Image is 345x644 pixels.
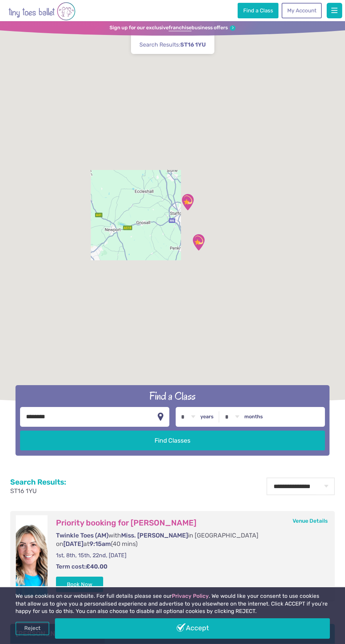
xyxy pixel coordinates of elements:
h2: Search Results: [10,478,66,487]
h3: Priority booking for [PERSON_NAME] [56,518,320,528]
img: tiny toes ballet [8,1,75,21]
strong: franchise [169,25,192,31]
a: Privacy Policy [172,593,209,599]
span: Miss. [PERSON_NAME] [121,532,188,539]
h2: Find a Class [20,389,325,403]
label: months [244,414,263,420]
p: ST16 1YU [10,487,66,496]
div: Huntington Community Centre [187,231,210,254]
a: Accept [55,618,330,639]
p: We use cookies on our website. For full details please see our . We would like your consent to us... [15,593,330,615]
button: Book Now [56,577,103,592]
a: Sign up for our exclusivefranchisebusiness offers [109,25,236,31]
a: Find a Class [238,3,278,18]
a: Reject [15,622,49,635]
a: My Account [282,3,322,18]
p: with in [GEOGRAPHIC_DATA] on at (40 mins) [56,531,320,548]
span: 9:15am [89,540,111,547]
div: Search Results: [131,21,214,54]
p: 1st, 8th, 15th, 22nd, [DATE] [56,552,320,559]
span: [DATE] [63,540,83,547]
div: Tiny Toes Ballet Dance Studio [176,190,199,214]
strong: £40.00 [86,563,107,570]
strong: ST16 1YU [180,41,206,48]
span: Twinkle Toes (AM) [56,532,108,539]
button: Find Classes [20,431,325,450]
label: years [200,414,214,420]
a: Venue Details [293,518,328,524]
p: Term cost: [56,563,320,571]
